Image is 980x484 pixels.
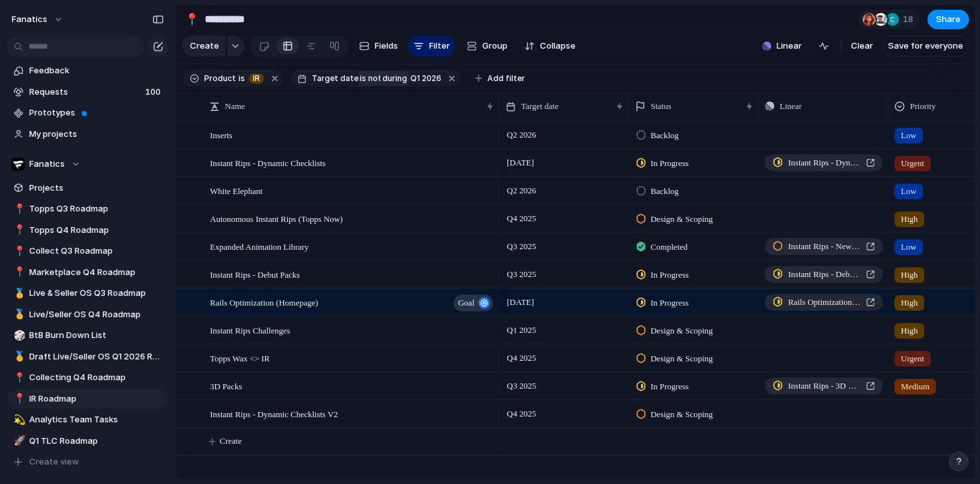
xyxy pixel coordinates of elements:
div: 🥇 [14,286,23,301]
div: 📍 [14,391,23,406]
span: 3D Packs [210,378,242,393]
div: 📍 [14,202,23,217]
span: Collapse [540,40,576,53]
button: Fields [354,36,403,56]
span: Marketplace Q4 Roadmap [29,266,164,279]
span: Instant Rips - Debut Packs [210,267,300,282]
div: 🚀 [14,433,23,448]
span: Autonomous Instant Rips (Topps Now) [210,211,343,226]
span: Name [225,100,245,113]
span: goal [458,294,474,312]
button: IR [246,71,266,86]
div: 🥇 [14,349,23,364]
span: Linear [776,40,802,53]
span: Topps Wax <> IR [210,350,270,365]
span: Low [901,241,916,254]
span: Instant Rips - Debut Packs [788,268,861,281]
button: Save for everyone [882,36,969,56]
span: Q1 TLC Roadmap [29,435,164,448]
a: 📍IR Roadmap [6,389,169,409]
span: Instant Rips - Dynamic Checklists [210,155,325,170]
button: Linear [757,36,807,56]
span: is [360,73,366,84]
span: Priority [910,100,936,113]
button: goal [454,295,493,311]
span: Fields [375,40,398,53]
span: IR Roadmap [29,393,164,405]
a: 🥇Live/Seller OS Q4 Roadmap [6,305,169,324]
button: Collapse [519,36,581,56]
span: In Progress [651,157,689,170]
span: Design & Scoping [651,324,713,337]
div: 📍Topps Q4 Roadmap [6,221,169,240]
button: 📍 [12,266,25,279]
a: 🥇Draft Live/Seller OS Q1 2026 Roadmap [6,347,169,367]
a: Projects [6,178,169,198]
span: Collecting Q4 Roadmap [29,371,164,384]
a: 📍Collect Q3 Roadmap [6,241,169,261]
span: BtB Burn Down List [29,329,164,342]
span: 18 [903,13,917,26]
span: Design & Scoping [651,408,713,421]
span: High [901,296,918,309]
span: Urgent [901,157,924,170]
a: Feedback [6,61,169,80]
a: 📍Collecting Q4 Roadmap [6,368,169,387]
a: 🎲BtB Burn Down List [6,326,169,345]
a: Requests100 [6,82,169,102]
button: is [236,71,248,86]
span: Q4 2025 [504,406,539,422]
span: fanatics [12,13,47,26]
span: White Elephant [210,183,262,198]
button: Fanatics [6,154,169,174]
button: Q1 2026 [408,71,444,86]
div: 🚀Q1 TLC Roadmap [6,431,169,451]
span: Backlog [651,185,679,198]
span: Live & Seller OS Q3 Roadmap [29,287,164,300]
button: 🎲 [12,329,25,342]
span: Rails Optimization (Homepage) [210,295,318,309]
span: Filter [429,40,450,53]
span: Q4 2025 [504,211,539,226]
button: Add filter [467,69,533,88]
span: Medium [901,380,929,393]
span: Requests [29,86,141,99]
span: Analytics Team Tasks [29,413,164,426]
button: Group [460,36,514,56]
a: Rails Optimization (Homepage) [765,294,883,311]
button: 📍 [12,393,25,405]
span: Target date [312,73,358,84]
span: Topps Q3 Roadmap [29,202,164,215]
button: 🥇 [12,287,25,300]
span: Group [482,40,507,53]
span: Rails Optimization (Homepage) [788,296,861,309]
button: 💫 [12,413,25,426]
a: Prototypes [6,103,169,123]
span: [DATE] [504,155,537,171]
span: Prototypes [29,106,164,119]
span: My projects [29,128,164,141]
span: 100 [145,86,163,99]
span: Low [901,185,916,198]
button: Share [927,10,969,29]
span: Instant Rips - New Pack Opening Animations [788,240,861,253]
a: 📍Topps Q3 Roadmap [6,199,169,219]
span: Projects [29,182,164,195]
span: In Progress [651,269,689,282]
span: Q3 2025 [504,239,539,254]
span: Q1 2025 [504,322,539,338]
a: 📍Marketplace Q4 Roadmap [6,263,169,282]
span: Instant Rips - 3D Canvas (Resn) [788,380,861,393]
span: Target date [521,100,559,113]
span: Q2 2026 [504,127,539,143]
span: is [239,73,245,84]
div: 📍 [14,244,23,259]
span: High [901,269,918,282]
div: 📍 [14,265,23,280]
div: 🥇 [14,307,23,322]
